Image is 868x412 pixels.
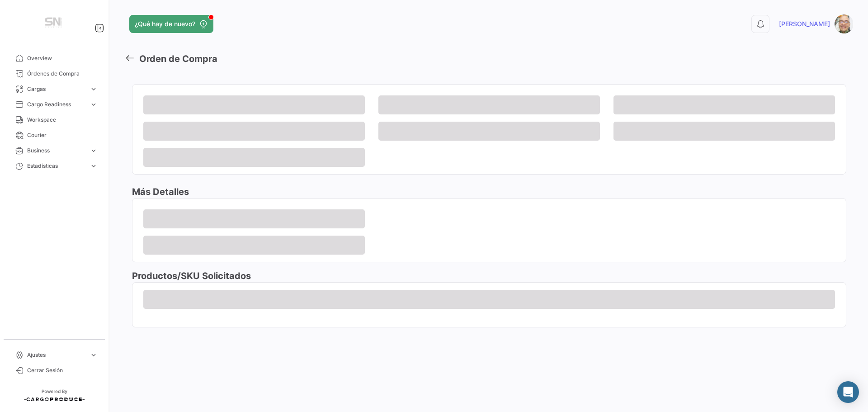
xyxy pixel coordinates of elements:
span: Business [27,147,86,155]
span: [PERSON_NAME] [779,19,830,28]
a: Workspace [7,112,101,128]
span: ¿Qué hay de nuevo? [135,19,195,28]
img: Captura.PNG [835,14,854,33]
span: Cerrar Sesión [27,366,98,374]
span: expand_more [90,85,98,93]
h3: Orden de Compra [139,52,217,66]
span: expand_more [90,147,98,155]
button: ¿Qué hay de nuevo? [129,15,213,33]
h3: Más Detalles [132,185,846,198]
span: Workspace [27,116,98,124]
div: Abrir Intercom Messenger [837,381,859,403]
a: Overview [7,51,101,66]
span: expand_more [90,162,98,170]
span: Ajustes [27,351,86,359]
span: Overview [27,54,98,62]
span: expand_more [90,351,98,359]
span: Órdenes de Compra [27,70,98,78]
span: Cargas [27,85,86,93]
span: expand_more [90,100,98,109]
h3: Productos/SKU Solicitados [132,270,846,282]
span: Estadísticas [27,162,86,170]
span: Courier [27,131,98,139]
img: Manufactura+Logo.png [32,11,77,36]
a: Courier [7,128,101,143]
a: Órdenes de Compra [7,66,101,81]
span: Cargo Readiness [27,100,86,109]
